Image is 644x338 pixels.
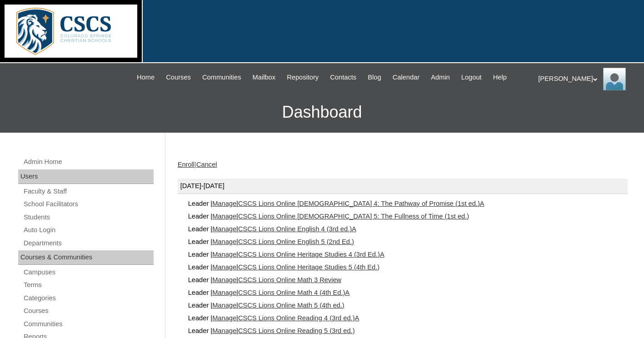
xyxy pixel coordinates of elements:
a: Admin [426,72,454,83]
a: Manage [212,289,236,296]
a: Mailbox [248,72,280,83]
a: Manage [212,314,236,322]
a: Auto Login [23,224,154,236]
div: Leader | | [187,210,628,223]
a: Cancel [196,161,217,168]
span: Home [137,72,155,83]
a: Campuses [23,267,154,278]
span: Calendar [393,72,419,83]
span: Admin [431,72,450,83]
div: [PERSON_NAME] [538,68,635,90]
div: Leader | | [187,324,628,337]
span: Communities [202,72,241,83]
span: Repository [287,72,319,83]
a: School Facilitators [23,199,154,210]
div: Leader | | [187,261,628,273]
a: Contacts [325,72,361,83]
a: Manage [212,276,236,283]
a: Blog [363,72,385,83]
a: Calendar [388,72,424,83]
a: Courses [23,305,154,317]
a: CSCS Lions Online Math 4 (4th Ed.)A [238,289,349,296]
a: Manage [212,302,236,309]
a: Manage [212,238,236,245]
a: CSCS Lions Online Math 5 (4th ed.) [238,302,344,309]
div: Leader | | [187,299,628,312]
div: Leader | | [187,286,628,299]
div: Courses & Communities [18,250,154,265]
a: Logout [457,72,486,83]
div: Leader | | [187,197,628,210]
a: CSCS Lions Online [DEMOGRAPHIC_DATA] 5: The Fullness of Time (1st ed.) [238,213,469,220]
a: Repository [282,72,323,83]
a: CSCS Lions Online Reading 5 (3rd ed.) [238,327,355,334]
div: Leader | | [187,235,628,248]
div: Leader | | [187,312,628,324]
a: Manage [212,213,236,220]
div: | [178,160,628,169]
a: Courses [161,72,195,83]
a: CSCS Lions Online Reading 4 (3rd ed.)A [238,314,359,322]
a: Departments [23,238,154,249]
a: Manage [212,263,236,271]
div: Leader | | [187,273,628,286]
a: CSCS Lions Online English 5 (2nd Ed.) [238,238,354,245]
a: Faculty & Staff [23,186,154,197]
a: Manage [212,327,236,334]
a: Communities [198,72,246,83]
a: Categories [23,293,154,304]
a: Home [132,72,159,83]
div: Users [18,169,154,184]
div: Leader | | [187,248,628,261]
a: Enroll [178,161,195,168]
a: Students [23,212,154,223]
a: Terms [23,279,154,291]
a: Help [489,72,511,83]
a: CSCS Lions Online English 4 (3rd ed.)A [238,225,356,233]
div: [DATE]-[DATE] [178,179,628,194]
span: Courses [166,72,191,83]
span: Blog [368,72,381,83]
a: Admin Home [23,156,154,168]
a: Communities [23,318,154,330]
span: Contacts [330,72,356,83]
a: Manage [212,251,236,258]
span: Logout [461,72,482,83]
div: Leader | | [187,223,628,235]
a: CSCS Lions Online Heritage Studies 5 (4th Ed.) [238,263,379,271]
a: CSCS Lions Online [DEMOGRAPHIC_DATA] 4: The Pathway of Promise (1st ed.)A [238,200,484,207]
a: Manage [212,200,236,207]
h3: Dashboard [5,92,639,133]
a: CSCS Lions Online Heritage Studies 4 (3rd Ed.)A [238,251,384,258]
img: Kathy Landers [603,68,626,90]
a: CSCS Lions Online Math 3 Review [238,276,341,283]
a: Manage [212,225,236,233]
img: logo-white.png [5,5,137,58]
span: Mailbox [253,72,276,83]
span: Help [493,72,507,83]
